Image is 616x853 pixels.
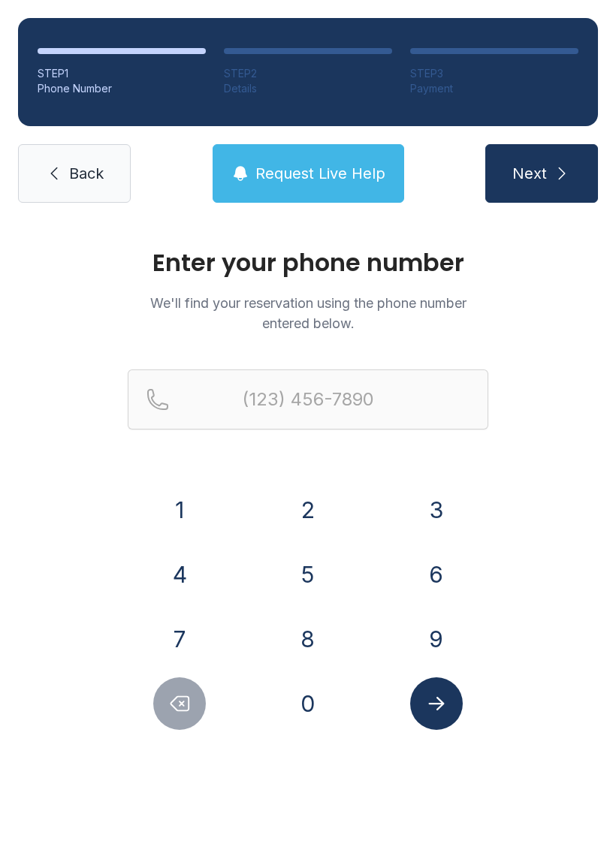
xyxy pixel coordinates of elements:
[410,484,463,536] button: 3
[255,163,385,184] span: Request Live Help
[282,548,334,601] button: 5
[224,66,392,81] div: STEP 2
[282,484,334,536] button: 2
[128,293,488,333] p: We'll find your reservation using the phone number entered below.
[512,163,547,184] span: Next
[153,484,206,536] button: 1
[410,548,463,601] button: 6
[282,613,334,665] button: 8
[153,677,206,730] button: Delete number
[153,613,206,665] button: 7
[224,81,392,96] div: Details
[38,81,206,96] div: Phone Number
[410,81,578,96] div: Payment
[38,66,206,81] div: STEP 1
[128,251,488,275] h1: Enter your phone number
[282,677,334,730] button: 0
[410,613,463,665] button: 9
[153,548,206,601] button: 4
[410,66,578,81] div: STEP 3
[410,677,463,730] button: Submit lookup form
[128,369,488,430] input: Reservation phone number
[69,163,104,184] span: Back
